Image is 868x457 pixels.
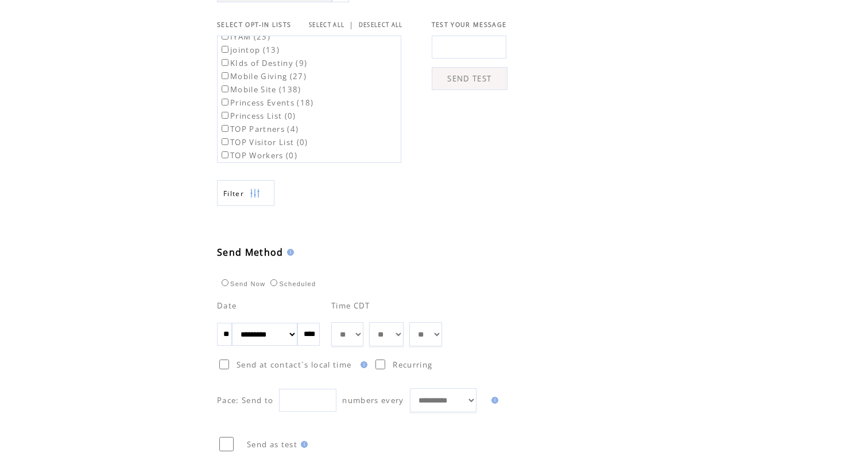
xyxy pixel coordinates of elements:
span: numbers every [342,395,404,405]
input: IYAM (23) [222,33,228,40]
input: jointop (13) [222,46,228,53]
label: Scheduled [268,280,316,287]
span: Send as test [247,439,297,450]
a: DESELECT ALL [359,21,403,29]
span: SELECT OPT-IN LISTS [217,21,291,29]
img: help.gif [297,441,308,448]
input: TOP Visitor List (0) [222,138,228,145]
span: | [349,19,354,30]
a: SEND TEST [432,67,507,90]
input: Send Now [222,279,228,286]
a: Filter [217,180,274,206]
img: help.gif [488,397,498,404]
input: TOP Partners (4) [222,125,228,132]
span: Send Method [217,246,284,259]
input: Mobile Site (138) [222,85,228,92]
span: TEST YOUR MESSAGE [432,21,507,29]
label: IYAM (23) [219,32,270,42]
label: TOP Visitor List (0) [219,137,308,147]
img: help.gif [284,249,294,256]
label: Send Now [219,280,265,287]
label: Mobile Giving (27) [219,71,307,81]
span: Show filters [223,189,244,198]
label: Mobile Site (138) [219,84,301,95]
label: Princess Events (18) [219,97,314,108]
img: help.gif [357,361,367,368]
input: TOP Workers (0) [222,151,228,158]
span: Time CDT [331,300,370,311]
label: TOP Partners (4) [219,124,299,134]
input: Princess Events (18) [222,99,228,106]
a: SELECT ALL [309,21,344,29]
span: Pace: Send to [217,395,273,405]
input: Mobile Giving (27) [222,72,228,79]
input: Princess List (0) [222,112,228,119]
input: Scheduled [270,279,277,286]
span: Send at contact`s local time [237,360,351,370]
span: Date [217,300,237,311]
label: KIds of Destiny (9) [219,58,307,68]
input: KIds of Destiny (9) [222,59,228,66]
img: filters.png [250,181,260,206]
label: jointop (13) [219,45,280,55]
span: Recurring [393,360,432,370]
label: Princess List (0) [219,111,296,121]
label: TOP Workers (0) [219,150,297,161]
